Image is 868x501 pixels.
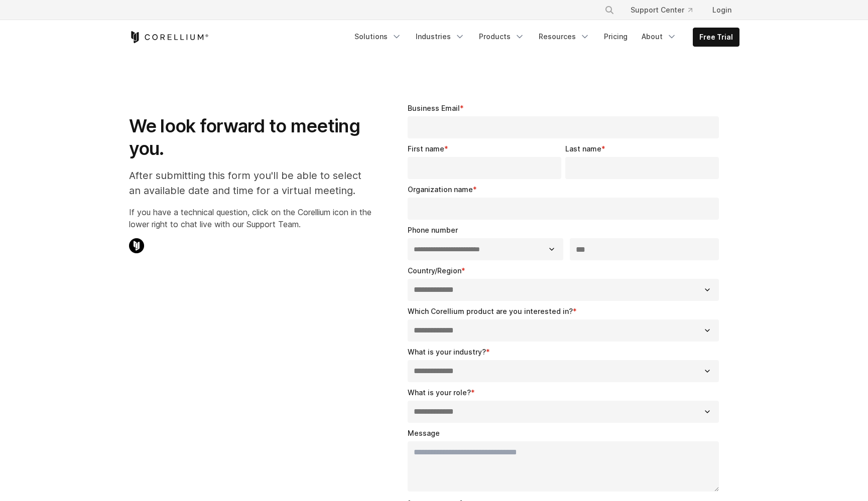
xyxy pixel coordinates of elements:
[408,429,440,437] span: Message
[129,115,371,160] h1: We look forward to meeting you.
[636,28,683,46] a: About
[408,226,458,234] span: Phone number
[129,206,371,230] p: If you have a technical question, click on the Corellium icon in the lower right to chat live wit...
[533,28,596,46] a: Resources
[408,388,471,397] span: What is your role?
[348,28,739,47] div: Navigation Menu
[129,168,371,198] p: After submitting this form you'll be able to select an available date and time for a virtual meet...
[408,104,460,112] span: Business Email
[129,31,209,43] a: Corellium Home
[408,307,573,315] span: Which Corellium product are you interested in?
[408,348,486,356] span: What is your industry?
[473,28,531,46] a: Products
[408,144,444,153] span: First name
[592,1,739,19] div: Navigation Menu
[693,28,739,46] a: Free Trial
[348,28,408,46] a: Solutions
[623,1,700,19] a: Support Center
[565,144,601,153] span: Last name
[129,238,144,253] img: Corellium Chat Icon
[704,1,739,19] a: Login
[598,28,634,46] a: Pricing
[410,28,471,46] a: Industries
[600,1,618,19] button: Search
[408,266,461,275] span: Country/Region
[408,185,473,194] span: Organization name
